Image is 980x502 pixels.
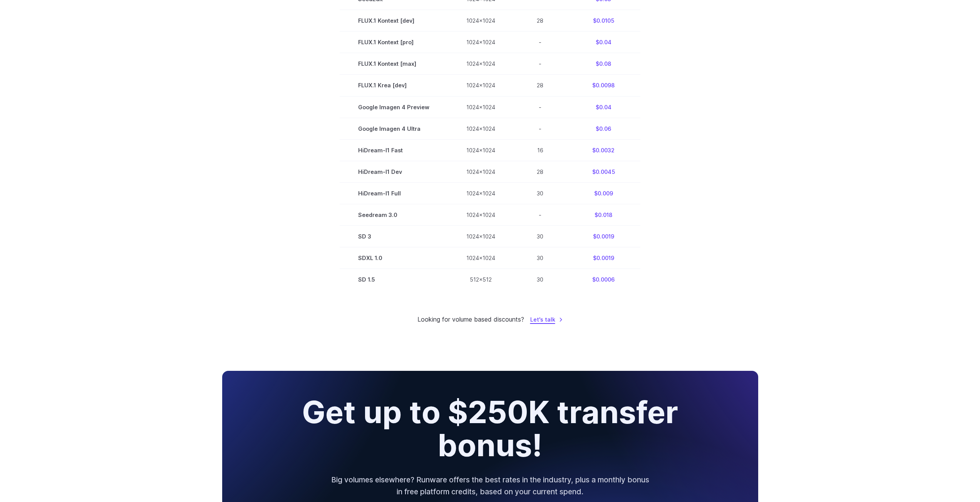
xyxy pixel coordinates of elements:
[566,32,640,53] td: $0.04
[566,75,640,96] td: $0.0098
[514,204,566,225] td: -
[514,139,566,161] td: 16
[566,139,640,161] td: $0.0032
[566,225,640,247] td: $0.0019
[340,10,448,32] td: FLUX.1 Kontext [dev]
[566,182,640,204] td: $0.009
[514,247,566,269] td: 30
[514,161,566,182] td: 28
[530,315,563,324] a: Let's talk
[448,269,514,290] td: 512x512
[295,395,685,462] h2: Get up to $250K transfer bonus!
[514,225,566,247] td: 30
[514,96,566,118] td: -
[340,247,448,269] td: SDXL 1.0
[514,118,566,139] td: -
[448,247,514,269] td: 1024x1024
[340,53,448,75] td: FLUX.1 Kontext [max]
[514,182,566,204] td: 30
[566,53,640,75] td: $0.08
[514,53,566,75] td: -
[340,225,448,247] td: SD 3
[340,161,448,182] td: HiDream-I1 Dev
[448,118,514,139] td: 1024x1024
[448,32,514,53] td: 1024x1024
[340,75,448,96] td: FLUX.1 Krea [dev]
[566,247,640,269] td: $0.0019
[448,225,514,247] td: 1024x1024
[566,269,640,290] td: $0.0006
[448,96,514,118] td: 1024x1024
[330,474,650,497] p: Big volumes elsewhere? Runware offers the best rates in the industry, plus a monthly bonus in fre...
[566,10,640,32] td: $0.0105
[566,204,640,225] td: $0.018
[340,269,448,290] td: SD 1.5
[340,32,448,53] td: FLUX.1 Kontext [pro]
[566,96,640,118] td: $0.04
[340,96,448,118] td: Google Imagen 4 Preview
[340,139,448,161] td: HiDream-I1 Fast
[566,118,640,139] td: $0.06
[514,32,566,53] td: -
[448,75,514,96] td: 1024x1024
[448,182,514,204] td: 1024x1024
[514,75,566,96] td: 28
[448,53,514,75] td: 1024x1024
[566,161,640,182] td: $0.0045
[448,161,514,182] td: 1024x1024
[514,269,566,290] td: 30
[340,204,448,225] td: Seedream 3.0
[340,118,448,139] td: Google Imagen 4 Ultra
[340,182,448,204] td: HiDream-I1 Full
[448,139,514,161] td: 1024x1024
[417,315,524,325] small: Looking for volume based discounts?
[448,204,514,225] td: 1024x1024
[448,10,514,32] td: 1024x1024
[514,10,566,32] td: 28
